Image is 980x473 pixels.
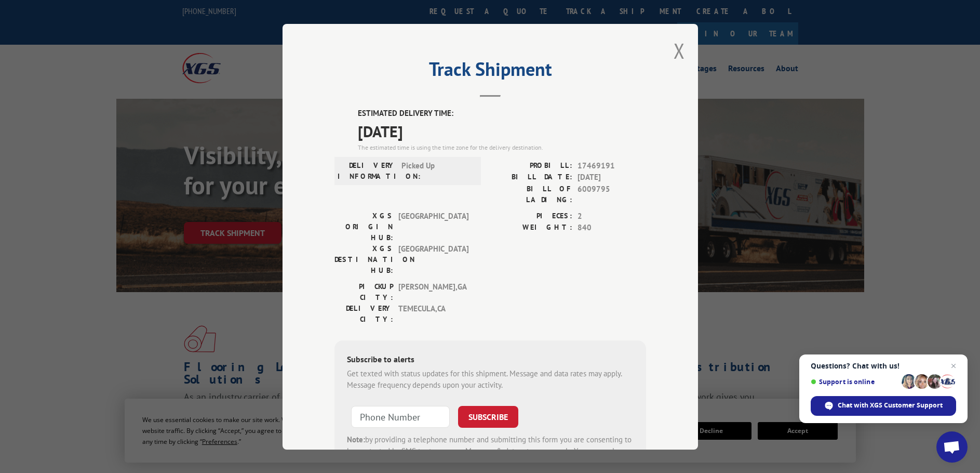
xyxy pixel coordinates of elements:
label: BILL DATE: [490,172,572,183]
span: [PERSON_NAME] , GA [398,281,468,303]
span: Picked Up [401,160,472,181]
label: DELIVERY INFORMATION: [338,160,396,181]
button: SUBSCRIBE [458,405,518,427]
span: [DATE] [578,172,646,183]
label: PICKUP CITY: [334,281,393,303]
a: Open chat [936,431,968,463]
span: [GEOGRAPHIC_DATA] [398,243,468,275]
span: Chat with XGS Customer Support [838,401,943,410]
span: Questions? Chat with us! [811,362,956,370]
span: TEMECULA , CA [398,303,468,324]
h2: Track Shipment [334,62,646,82]
span: [GEOGRAPHIC_DATA] [398,210,468,243]
label: PIECES: [490,210,572,222]
label: XGS ORIGIN HUB: [334,210,393,243]
span: 6009795 [578,183,646,205]
span: Support is online [811,378,898,386]
strong: Note: [347,434,365,444]
span: Chat with XGS Customer Support [811,396,956,416]
span: 17469191 [578,160,646,172]
div: The estimated time is using the time zone for the delivery destination. [358,142,646,152]
span: [DATE] [358,119,646,142]
button: Close modal [674,37,685,64]
input: Phone Number [351,405,450,427]
label: XGS DESTINATION HUB: [334,243,393,275]
label: PROBILL: [490,160,572,172]
span: 840 [578,222,646,234]
div: Subscribe to alerts [347,352,634,367]
label: WEIGHT: [490,222,572,234]
div: by providing a telephone number and submitting this form you are consenting to be contacted by SM... [347,433,634,469]
div: Get texted with status updates for this shipment. Message and data rates may apply. Message frequ... [347,367,634,391]
label: BILL OF LADING: [490,183,572,205]
label: DELIVERY CITY: [334,303,393,324]
label: ESTIMATED DELIVERY TIME: [358,108,646,120]
span: 2 [578,210,646,222]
